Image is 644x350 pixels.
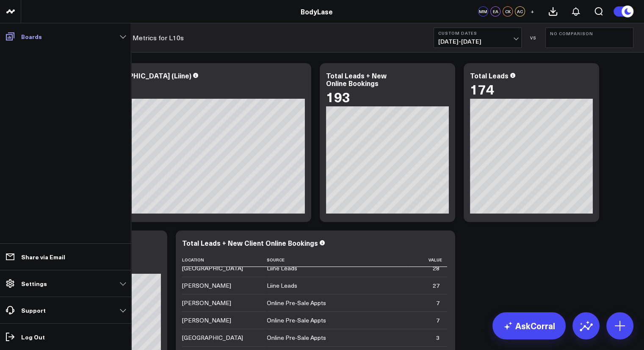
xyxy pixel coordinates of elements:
div: [PERSON_NAME] [182,299,231,307]
th: Value [408,253,447,267]
a: Marketing Metrics for L10s [100,33,184,42]
button: + [527,6,537,17]
button: No Comparison [545,28,633,48]
div: VS [526,35,541,40]
div: CK [503,6,513,17]
div: 7 [436,316,439,325]
button: Custom Dates[DATE]-[DATE] [434,28,522,48]
p: Share via Email [21,253,65,260]
div: Total Leads [470,71,509,80]
p: Boards [21,33,42,40]
div: MM [478,6,488,17]
p: Support [21,307,46,314]
th: Source [267,253,408,267]
div: Total Leads + New Online Bookings [326,71,387,88]
div: 28 [433,264,439,272]
div: Online Pre-Sale Appts [267,299,326,307]
div: Online Pre-Sale Appts [267,333,326,342]
div: [PERSON_NAME] [182,316,231,325]
span: [DATE] - [DATE] [438,38,517,45]
div: Total Leads + New Client Online Bookings [182,238,318,247]
div: 27 [433,281,439,290]
p: Settings [21,280,47,287]
div: 3 [436,333,439,342]
div: Online Pre-Sale Appts [267,316,326,325]
a: BodyLase [301,7,333,16]
div: EA [490,6,500,17]
div: [PERSON_NAME] [182,281,231,290]
b: No Comparison [550,31,629,36]
div: Liine Leads [267,281,297,290]
div: [GEOGRAPHIC_DATA] [182,264,243,272]
div: 174 [470,81,494,97]
div: [GEOGRAPHIC_DATA] [182,333,243,342]
div: Liine Leads [267,264,297,272]
p: Log Out [21,333,45,340]
th: Location [182,253,267,267]
b: Custom Dates [438,31,517,36]
div: AC [515,6,525,17]
div: 193 [326,89,350,104]
a: AskCorral [492,312,566,339]
div: 7 [436,299,439,307]
span: + [531,8,534,14]
a: Log Out [3,329,128,344]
